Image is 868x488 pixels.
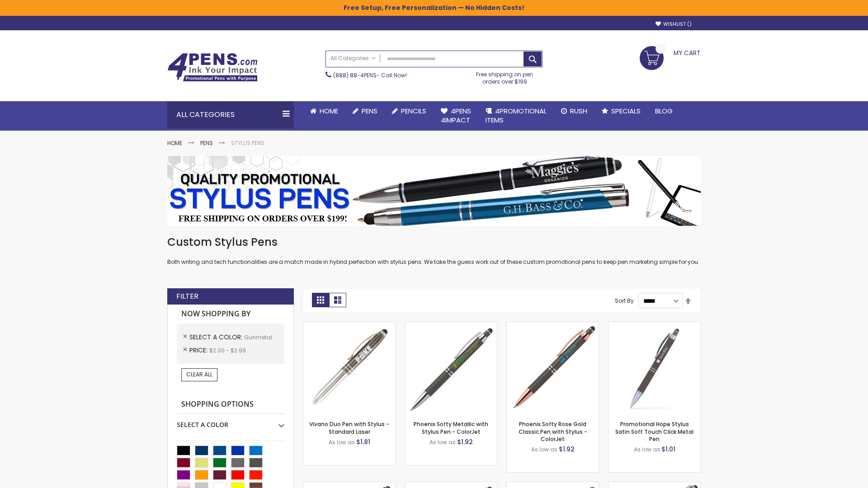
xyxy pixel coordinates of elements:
label: Sort By [615,297,634,305]
a: Promotional Hope Stylus Satin Soft Touch Click Metal Pen-Gunmetal [609,322,700,329]
strong: Shopping Options [177,395,284,414]
a: Vivano Duo Pen with Stylus - Standard Laser-Gunmetal [303,322,395,329]
span: $1.81 [356,437,370,446]
span: Home [320,106,338,116]
strong: Stylus Pens [231,139,264,147]
div: Both writing and tech functionalities are a match made in hybrid perfection with stylus pens. We ... [167,235,701,266]
span: Blog [655,106,673,116]
img: Phoenix Softy Rose Gold Classic Pen with Stylus - ColorJet-Gunmetal [507,322,599,414]
span: Gunmetal [244,333,272,341]
span: $1.92 [457,437,473,446]
a: Phoenix Softy Rose Gold Classic Pen with Stylus - ColorJet-Gunmetal [507,322,599,329]
a: Home [303,101,345,121]
img: 4Pens Custom Pens and Promotional Products [167,53,258,82]
a: Pens [345,101,385,121]
img: Promotional Hope Stylus Satin Soft Touch Click Metal Pen-Gunmetal [609,322,700,414]
span: $1.92 [559,445,575,454]
span: Price [189,346,209,355]
h1: Custom Stylus Pens [167,235,701,249]
div: Select A Color [177,414,284,429]
a: 4PROMOTIONALITEMS [478,101,554,131]
span: $2.00 - $2.99 [209,347,246,354]
span: $1.01 [661,445,675,454]
span: 4PROMOTIONAL ITEMS [486,106,547,125]
a: Phoenix Softy Rose Gold Classic Pen with Stylus - ColorJet [519,420,587,442]
a: Rush [554,101,594,121]
span: Clear All [186,371,212,378]
a: Clear All [181,368,217,381]
span: 4Pens 4impact [441,106,471,125]
span: Pencils [401,106,426,116]
div: All Categories [167,101,294,128]
span: Specials [611,106,641,116]
span: Select A Color [189,333,244,342]
span: As low as [429,438,456,446]
a: All Categories [326,51,380,66]
span: As low as [531,446,557,453]
span: As low as [329,438,355,446]
a: Specials [594,101,648,121]
img: Stylus Pens [167,156,701,226]
span: Pens [362,106,377,116]
img: Phoenix Softy Metallic with Stylus Pen - ColorJet-Gunmetal [405,322,497,414]
strong: Filter [176,291,198,301]
span: All Categories [330,55,376,62]
a: Promotional Hope Stylus Satin Soft Touch Click Metal Pen [615,420,693,442]
a: Pens [200,139,213,147]
span: As low as [634,446,660,453]
div: Free shipping on pen orders over $199 [467,67,543,85]
span: - Call Now! [333,71,407,79]
a: Phoenix Softy Metallic with Stylus Pen - ColorJet-Gunmetal [405,322,497,329]
a: Wishlist [656,21,692,28]
strong: Grid [312,293,329,307]
strong: Now Shopping by [177,305,284,324]
a: 4Pens4impact [434,101,478,131]
a: Blog [648,101,680,121]
a: (888) 88-4PENS [333,71,377,79]
a: Home [167,139,182,147]
span: Rush [570,106,587,116]
a: Phoenix Softy Metallic with Stylus Pen - ColorJet [414,420,488,435]
a: Vivano Duo Pen with Stylus - Standard Laser [309,420,389,435]
img: Vivano Duo Pen with Stylus - Standard Laser-Gunmetal [303,322,395,414]
a: Pencils [385,101,434,121]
